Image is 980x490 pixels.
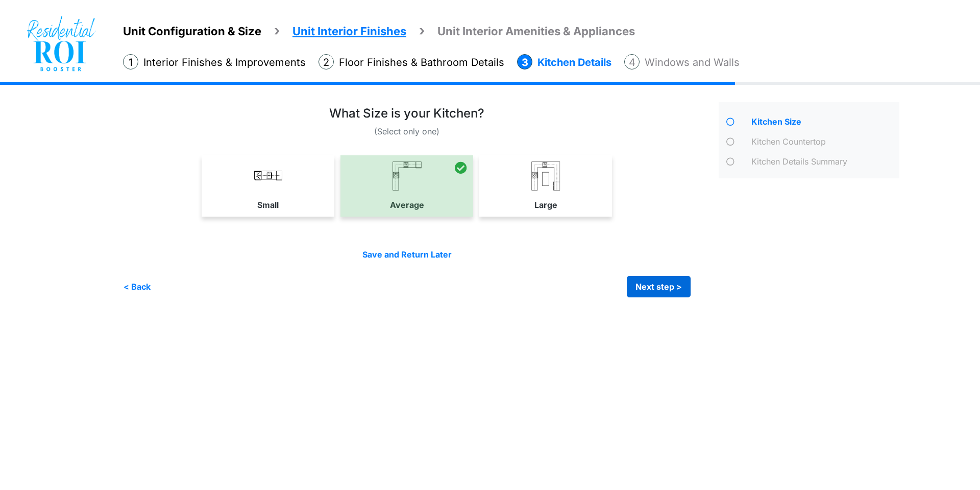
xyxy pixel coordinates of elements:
span: Unit Interior Amenities & Appliances [437,25,635,38]
span: Unit Configuration & Size [123,25,261,38]
img: lrg_K.png [531,161,560,191]
label: Small [257,199,279,211]
a: Save and Return Later [362,249,452,260]
button: < Back [123,276,151,297]
li: Kitchen Details [517,54,611,70]
button: Next step > [627,276,691,297]
div: Kitchen Details Summary [749,155,899,170]
p: (Select only one) [123,125,691,137]
img: spp logo [26,15,97,72]
img: sml_K_5sf8r4K.png [254,161,283,191]
div: Kitchen Size [749,115,899,130]
li: Interior Finishes & Improvements [123,54,306,70]
h3: What Size is your Kitchen? [329,106,484,121]
span: Unit Interior Finishes [292,25,406,38]
li: Floor Finishes & Bathroom Details [318,54,504,70]
div: Kitchen Countertop [749,135,899,150]
li: Windows and Walls [624,54,740,70]
label: Large [534,199,557,211]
